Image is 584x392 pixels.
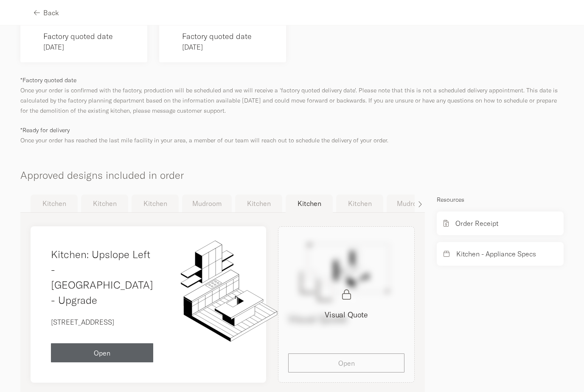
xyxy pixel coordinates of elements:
p: Order Receipt [455,218,498,228]
p: Resources [437,195,564,205]
span: *Factory quoted date [20,76,76,84]
p: [STREET_ADDRESS] [51,317,114,327]
h6: Factory quoted date [182,31,276,42]
p: Once your order has reached the last mile facility in your area, a member of our team will reach ... [20,125,564,145]
button: Mudroom [182,195,232,212]
h4: Kitchen: Upslope Left - [GEOGRAPHIC_DATA] - Upgrade [51,247,153,308]
span: Back [43,9,59,16]
button: Mudroom [387,195,436,212]
button: Kitchen [31,195,78,212]
p: [DATE] [43,42,137,52]
span: *Ready for delivery [20,126,70,134]
p: [DATE] [182,42,276,52]
button: Kitchen [132,195,179,212]
button: Kitchen [286,195,333,213]
button: Open [51,343,153,362]
button: Kitchen [235,195,282,212]
button: Back [34,3,59,22]
button: Kitchen [81,195,128,212]
span: Open [94,350,110,356]
h4: Approved designs included in order [20,155,564,183]
p: Kitchen - Appliance Specs [456,249,536,259]
img: kitchen.svg [174,236,281,345]
button: Kitchen [336,195,383,212]
h6: Factory quoted date [43,31,137,42]
p: Once your order is confirmed with the factory, production will be scheduled and we will receive a... [20,75,564,116]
